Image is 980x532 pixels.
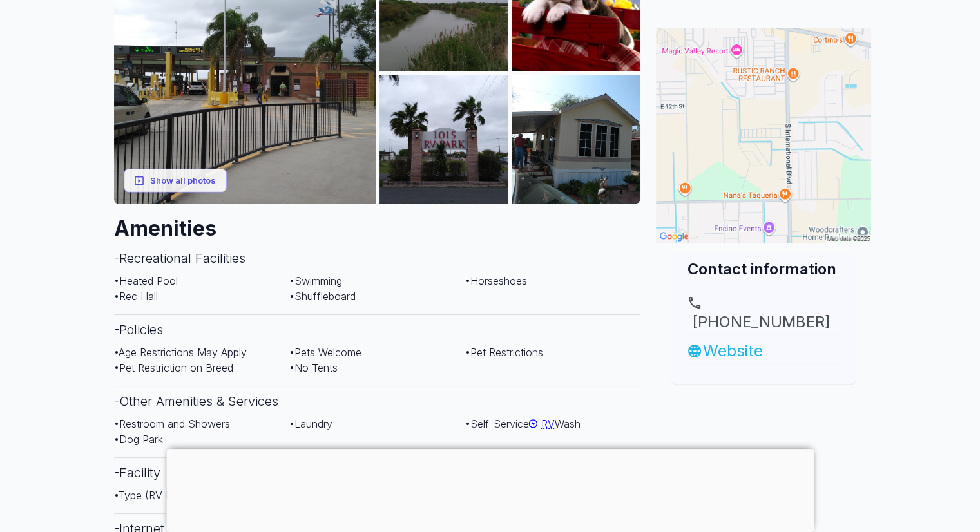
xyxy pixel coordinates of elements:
span: • Pet Restriction on Breed [114,361,233,374]
span: • Pets Welcome [289,346,361,359]
span: • Age Restrictions May Apply [114,346,247,359]
a: RV [529,417,555,430]
span: • Type (RV Park) [114,489,190,502]
h2: Contact information [687,258,840,280]
span: • Self-Service Wash [465,417,581,430]
h3: - Recreational Facilities [114,243,641,273]
h3: - Other Amenities & Services [114,386,641,416]
img: AAcXr8oZoO3H30fp0O5b8YcntN3pFIIr-qS1Vj9863RLCHt_PK5vFBjDzT-biZdJxv-eACNdl4MS2ytjz00maOneMJqDt6Wqj... [379,75,508,204]
h3: - Facility [114,457,641,488]
span: • Horseshoes [465,274,527,287]
a: Website [687,339,840,363]
h2: Amenities [114,204,641,243]
iframe: Advertisement [166,449,814,529]
img: AAcXr8p_eJNUbdxG3h3-5eYmJTQTIYv1ySanhCV8FAXteexYoMu-Xlu3RWFNswUK0ho-8tnI1KnLONGexbRn8exRsJkpK3W2_... [512,75,641,204]
span: • Rec Hall [114,290,158,303]
span: • Swimming [289,274,342,287]
span: • No Tents [289,361,338,374]
span: • Dog Park [114,433,163,446]
span: • Laundry [289,417,332,430]
button: Show all photos [124,169,227,193]
a: [PHONE_NUMBER] [687,295,840,334]
span: • Pet Restrictions [465,346,543,359]
span: • Shuffleboard [289,290,356,303]
span: • Heated Pool [114,274,178,287]
img: Map for 1015 RV Park [656,28,871,243]
span: RV [541,417,555,430]
h3: - Policies [114,314,641,345]
span: • Restroom and Showers [114,417,230,430]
